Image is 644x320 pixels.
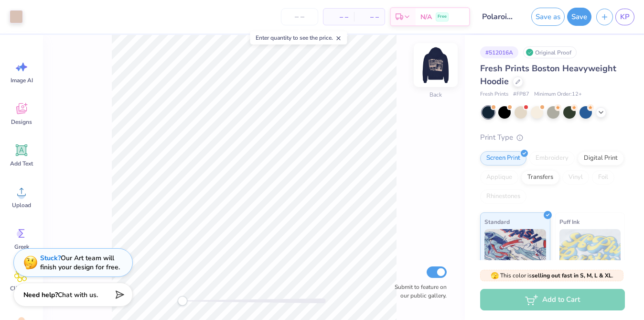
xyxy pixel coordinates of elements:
[417,46,455,84] img: Back
[23,290,58,299] strong: Need help?
[250,31,347,44] div: Enter quantity to see the price.
[14,243,29,251] span: Greek
[615,9,634,25] a: KP
[531,8,565,26] button: Save as
[491,271,613,280] span: This color is .
[480,151,526,166] div: Screen Print
[532,272,612,279] strong: selling out fast in S, M, L & XL
[40,254,120,272] div: Our Art team will finish your design for free.
[567,8,591,26] button: Save
[178,296,187,306] div: Accessibility label
[578,151,624,166] div: Digital Print
[534,90,582,99] span: Minimum Order: 12 +
[559,229,621,277] img: Puff Ink
[480,189,526,204] div: Rhinestones
[10,160,33,167] span: Add Text
[429,90,442,99] div: Back
[58,290,98,299] span: Chat with us.
[484,217,510,227] span: Standard
[562,170,589,185] div: Vinyl
[491,271,499,280] span: 🫣
[389,283,447,300] label: Submit to feature on our public gallery.
[11,77,33,84] span: Image AI
[11,118,32,126] span: Designs
[438,13,447,20] span: Free
[40,254,61,263] strong: Stuck?
[480,46,518,58] div: # 512016A
[329,12,348,22] span: – –
[6,285,37,300] span: Clipart & logos
[480,63,616,87] span: Fresh Prints Boston Heavyweight Hoodie
[559,217,580,227] span: Puff Ink
[480,170,518,185] div: Applique
[592,170,614,185] div: Foil
[529,151,575,166] div: Embroidery
[420,12,432,22] span: N/A
[12,201,31,209] span: Upload
[475,7,522,26] input: Untitled Design
[521,170,559,185] div: Transfers
[513,90,529,99] span: # FP87
[480,90,508,99] span: Fresh Prints
[480,132,625,143] div: Print Type
[620,11,630,22] span: KP
[360,12,379,22] span: – –
[523,46,577,58] div: Original Proof
[484,229,546,277] img: Standard
[281,8,318,25] input: – –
